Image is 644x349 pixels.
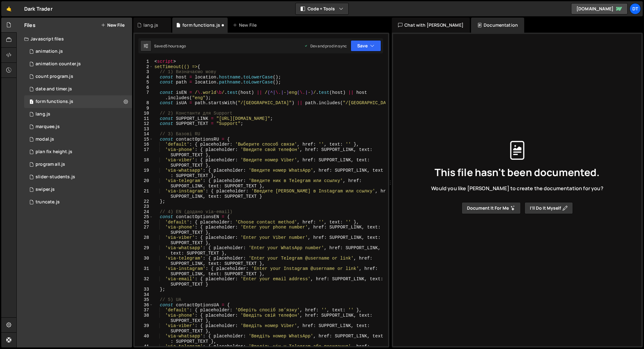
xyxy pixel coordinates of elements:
div: animation counter.js [36,61,81,67]
div: 38 [135,313,153,323]
div: animation.js [36,49,63,54]
div: Chat with [PERSON_NAME] [392,18,470,33]
div: 40 [135,334,153,344]
div: 7 [135,90,153,100]
div: 31 [135,266,153,277]
div: 13586/34201.js [24,121,132,133]
div: date and timer.js [36,86,72,92]
div: 37 [135,308,153,313]
div: 36 [135,303,153,308]
div: modal.js [36,137,54,142]
div: 17 [135,147,153,158]
div: 13586/34183.js [24,133,132,146]
div: 8 [135,100,153,106]
div: slider-students.js [36,174,75,180]
div: 22 [135,199,153,204]
div: 5 [135,80,153,85]
a: [DOMAIN_NAME] [571,3,628,14]
div: 32 [135,277,153,287]
div: lang.js [36,111,50,117]
div: Javascript files [17,33,132,45]
div: 13586/35181.js [24,171,132,183]
div: 4 [135,75,153,80]
div: marquee.js [36,124,60,130]
div: 2 [135,64,153,70]
div: 12 [135,121,153,126]
div: 13586/34761.js [24,108,132,121]
div: lang.js [143,22,158,28]
div: 13586/34186.js [24,183,132,196]
div: 13586/34526.js [24,83,132,95]
a: 🤙 [1,1,17,16]
div: 34 [135,292,153,298]
button: I’ll do it myself [525,202,573,214]
span: This file hasn't been documented. [435,167,600,177]
button: New File [101,23,125,28]
div: truncate.js [36,199,60,205]
div: 18 [135,158,153,168]
div: 21 [135,189,153,199]
div: plan fix height.js [36,149,72,155]
button: Document it for me [462,202,521,214]
div: Documentation [471,18,524,33]
div: 24 [135,209,153,215]
button: Code + Tools [296,3,348,14]
div: 15 [135,137,153,142]
div: 13586/34188.js [24,45,132,58]
div: 13586/34200.js [24,58,132,70]
div: 29 [135,245,153,256]
div: Dark Trader [24,5,53,13]
div: 1 [135,59,153,64]
div: Saved [154,43,186,49]
div: 28 [135,235,153,245]
div: 20 [135,178,153,189]
div: 33 [135,287,153,292]
div: New File [233,22,259,28]
div: 19 [135,168,153,178]
button: Save [351,40,381,51]
div: 13586/34178.js [24,146,132,158]
div: program all.js [36,162,65,167]
div: 26 [135,220,153,225]
div: 6 [135,85,153,90]
div: 25 [135,214,153,220]
div: 13586/34533.js [24,70,132,83]
div: 30 [135,256,153,266]
div: swiper.js [36,187,55,192]
span: 1 [30,100,33,105]
div: 23 [135,204,153,209]
a: DT [630,3,641,14]
div: count program.js [36,74,73,79]
div: 10 [135,111,153,116]
div: 13586/35280.js [24,196,132,208]
div: 3 [135,69,153,75]
div: 13 [135,126,153,132]
div: Dev and prod in sync [304,43,347,49]
div: 11 [135,116,153,121]
div: form functions.js [182,22,220,28]
div: 16 [135,142,153,147]
div: 27 [135,225,153,235]
div: 14 [135,132,153,137]
div: 35 [135,297,153,303]
div: 13586/34534.js [24,158,132,171]
div: 13586/34182.js [24,95,132,108]
div: 39 [135,323,153,334]
div: form functions.js [36,99,73,105]
div: 5 hours ago [165,43,186,49]
div: 9 [135,106,153,111]
h2: Files [24,22,36,29]
span: Would you like [PERSON_NAME] to create the documentation for you? [431,185,603,192]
